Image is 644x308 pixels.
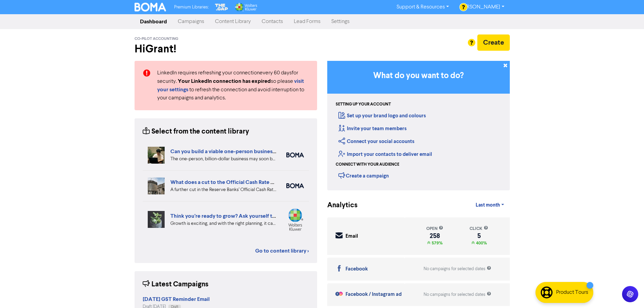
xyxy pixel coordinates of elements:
[256,15,288,28] a: Contacts
[336,162,399,168] div: Connect with your audience
[143,296,210,303] strong: [DATE] GST Reminder Email
[475,240,487,246] span: 400%
[345,291,402,299] div: Facebook / Instagram ad
[476,202,500,208] span: Last month
[170,179,329,186] a: What does a cut to the Official Cash Rate mean for your business?
[214,3,229,11] img: The Gap
[234,3,257,11] img: Wolters Kluwer
[430,240,443,246] span: 579%
[426,226,443,232] div: open
[327,200,349,211] div: Analytics
[326,15,355,28] a: Settings
[470,233,488,239] div: 5
[338,151,432,158] a: Import your contacts to deliver email
[454,2,509,13] a: [PERSON_NAME]
[345,233,358,240] div: Email
[178,78,271,85] strong: Your LinkedIn connection has expired
[143,297,210,302] a: [DATE] GST Reminder Email
[135,3,166,11] img: BOMA Logo
[338,170,389,181] div: Create a campaign
[210,15,256,28] a: Content Library
[170,186,276,193] div: A further cut in the Reserve Banks’ Official Cash Rate sounds like good news. But what’s the real...
[288,15,326,28] a: Lead Forms
[470,226,488,232] div: click
[424,291,491,298] div: No campaigns for selected dates
[286,152,304,158] img: boma
[338,138,414,145] a: Connect your social accounts
[135,15,172,28] a: Dashboard
[424,266,491,272] div: No campaigns for selected dates
[338,125,407,132] a: Invite your team members
[255,247,309,255] a: Go to content library >
[157,79,304,93] a: visit your settings
[172,15,210,28] a: Campaigns
[135,37,178,41] span: Co-Pilot Accounting
[286,208,304,231] img: wolters_kluwer
[143,279,209,290] div: Latest Campaigns
[391,2,454,13] a: Support & Resources
[152,69,314,102] div: LinkedIn requires refreshing your connection every 60 days for security. so please to refresh the...
[477,34,510,51] button: Create
[286,183,304,188] img: boma
[143,126,249,137] div: Select from the content library
[470,198,509,212] a: Last month
[170,220,276,227] div: Growth is exciting, and with the right planning, it can be a turning point for your business. Her...
[327,61,510,190] div: Getting Started in BOMA
[338,113,426,119] a: Set up your brand logo and colours
[336,101,391,108] div: Setting up your account
[170,213,325,219] a: Think you’re ready to grow? Ask yourself these 4 questions first.
[337,71,500,81] h3: What do you want to do?
[135,43,317,55] h2: Hi Grant !
[174,5,209,9] span: Premium Libraries:
[559,235,644,308] iframe: Chat Widget
[345,265,368,273] div: Facebook
[170,148,277,155] a: Can you build a viable one-person business?
[170,156,276,163] div: The one-person, billion-dollar business may soon become a reality. But what are the pros and cons...
[426,233,443,239] div: 258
